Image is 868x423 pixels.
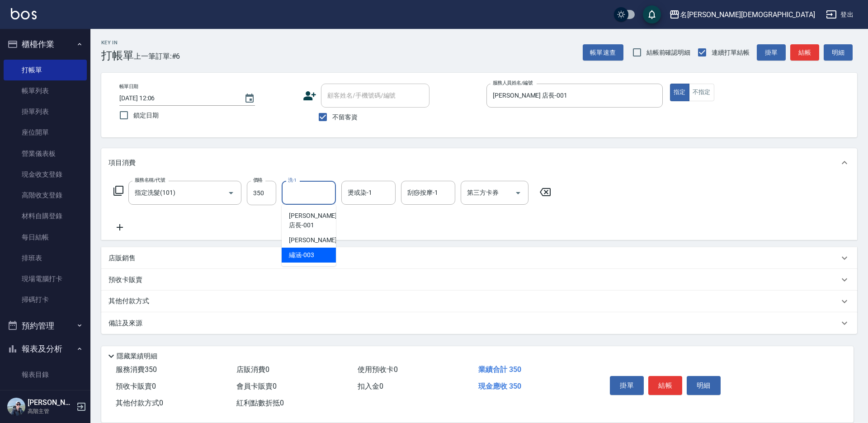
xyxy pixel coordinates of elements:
span: 現金應收 350 [478,382,521,390]
button: 預約管理 [4,314,87,338]
h2: Key In [101,40,134,46]
span: 紅利點數折抵 0 [236,399,284,407]
span: 不留客資 [332,113,358,122]
span: [PERSON_NAME] 店長 -001 [289,211,337,230]
p: 店販銷售 [108,254,136,263]
button: 明細 [824,44,853,61]
label: 帳單日期 [119,83,138,90]
a: 掛單列表 [4,101,87,122]
span: 服務消費 350 [116,365,157,374]
button: 明細 [687,376,721,395]
h3: 打帳單 [101,49,134,62]
div: 名[PERSON_NAME][DEMOGRAPHIC_DATA] [680,9,815,20]
span: 使用預收卡 0 [358,365,398,374]
a: 帳單列表 [4,80,87,101]
button: Choose date, selected date is 2025-08-16 [239,88,260,109]
span: 連續打單結帳 [712,48,750,57]
div: 項目消費 [101,148,857,177]
span: 預收卡販賣 0 [116,382,156,390]
div: 備註及來源 [101,312,857,334]
p: 高階主管 [28,407,74,415]
span: 結帳前確認明細 [646,48,691,57]
button: 掛單 [757,44,786,61]
a: 現場電腦打卡 [4,268,87,289]
span: 店販消費 0 [236,365,269,374]
div: 店販銷售 [101,247,857,269]
button: 帳單速查 [583,44,623,61]
button: 登出 [822,6,857,23]
button: 櫃檯作業 [4,33,87,56]
button: 不指定 [689,84,714,101]
label: 服務人員姓名/編號 [493,80,533,86]
button: Open [224,186,238,200]
a: 高階收支登錄 [4,185,87,206]
button: 指定 [670,84,689,101]
a: 打帳單 [4,60,87,80]
span: 上一筆訂單:#6 [134,51,180,62]
button: 結帳 [790,44,819,61]
input: YYYY/MM/DD hh:mm [119,91,235,106]
label: 價格 [253,177,263,183]
img: Person [7,398,25,416]
a: 每日結帳 [4,227,87,248]
p: 備註及來源 [108,319,142,328]
p: 項目消費 [108,158,136,168]
p: 其他付款方式 [108,296,154,306]
span: 業績合計 350 [478,365,521,374]
a: 排班表 [4,248,87,268]
a: 營業儀表板 [4,143,87,164]
button: 掛單 [610,376,644,395]
label: 洗-1 [288,177,297,183]
button: Open [511,186,525,200]
p: 隱藏業績明細 [117,352,157,361]
a: 座位開單 [4,122,87,143]
div: 其他付款方式 [101,291,857,312]
span: 其他付款方式 0 [116,399,163,407]
button: 結帳 [648,376,682,395]
span: 會員卡販賣 0 [236,382,277,390]
a: 消費分析儀表板 [4,385,87,406]
label: 服務名稱/代號 [135,177,165,183]
div: 預收卡販賣 [101,269,857,291]
a: 報表目錄 [4,364,87,385]
h5: [PERSON_NAME] [28,398,74,407]
p: 預收卡販賣 [108,275,142,285]
span: 繡涵 -003 [289,250,314,260]
span: 鎖定日期 [133,111,159,120]
a: 材料自購登錄 [4,206,87,226]
span: 扣入金 0 [358,382,383,390]
button: 名[PERSON_NAME][DEMOGRAPHIC_DATA] [665,5,819,24]
img: Logo [11,8,37,19]
button: save [643,5,661,23]
a: 掃碼打卡 [4,289,87,310]
span: [PERSON_NAME] -002 [289,235,349,245]
button: 報表及分析 [4,337,87,361]
a: 現金收支登錄 [4,164,87,185]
